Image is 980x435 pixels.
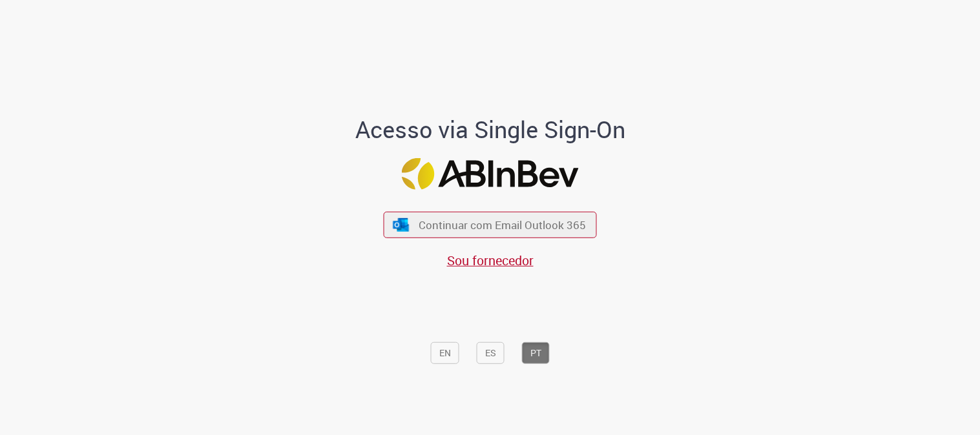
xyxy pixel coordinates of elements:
img: ícone Azure/Microsoft 360 [391,217,410,231]
button: ícone Azure/Microsoft 360 Continuar com Email Outlook 365 [384,212,597,238]
h1: Acesso via Single Sign-On [311,117,669,143]
button: ES [477,342,505,364]
a: Sou fornecedor [447,252,534,269]
img: Logo ABInBev [402,157,579,189]
button: PT [522,342,550,364]
span: Continuar com Email Outlook 365 [419,217,586,232]
button: EN [431,342,459,364]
